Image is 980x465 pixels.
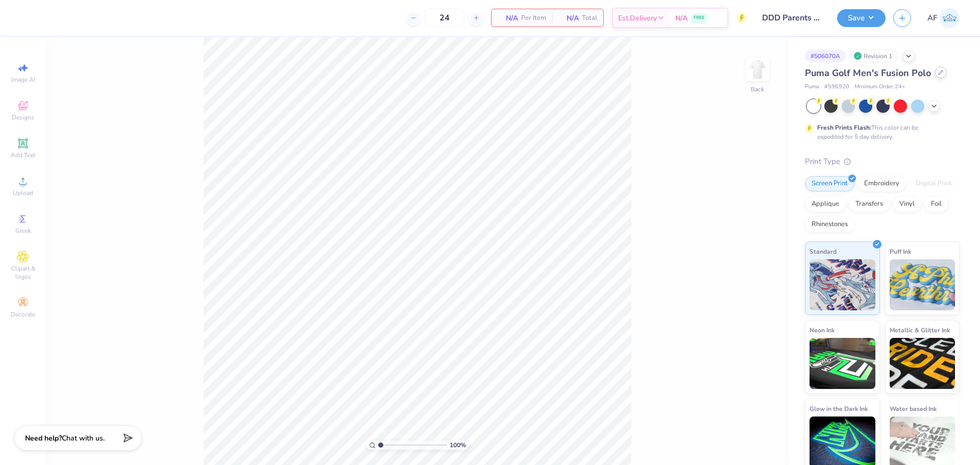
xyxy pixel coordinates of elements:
span: Per Item [521,13,546,23]
a: AF [927,8,960,28]
span: Upload [13,189,33,197]
span: 100 % [450,440,466,450]
input: – – [425,9,464,27]
div: Screen Print [805,176,854,191]
img: Ana Francesca Bustamante [940,8,960,28]
span: Glow in the Dark Ink [810,403,868,414]
div: Applique [805,197,846,212]
span: Greek [15,227,31,235]
span: N/A [558,13,579,23]
strong: Need help? [25,433,62,443]
img: Metallic & Glitter Ink [890,338,955,389]
div: Print Type [805,156,960,167]
div: Transfers [849,197,890,212]
span: Total [582,13,597,23]
div: Foil [924,197,948,212]
img: Standard [810,259,875,310]
span: Puma Golf Men's Fusion Polo [805,67,931,79]
span: Neon Ink [810,325,835,335]
div: Back [751,85,764,94]
span: Water based Ink [890,403,937,414]
span: N/A [498,13,518,23]
button: Save [837,9,886,27]
div: Revision 1 [851,50,898,62]
input: Untitled Design [754,8,829,28]
span: FREE [694,14,704,21]
div: Rhinestones [805,217,854,232]
span: Image AI [11,76,35,84]
span: Standard [810,246,837,257]
span: Puma [805,83,819,91]
span: # 596920 [824,83,849,91]
div: # 506070A [805,50,846,62]
div: Vinyl [893,197,921,212]
span: AF [927,12,937,24]
span: N/A [675,13,688,23]
span: Puff Ink [890,246,911,257]
img: Puff Ink [890,259,955,310]
span: Est. Delivery [618,13,657,23]
span: Chat with us. [62,433,105,443]
div: Digital Print [909,176,959,191]
span: Decorate [11,310,35,319]
img: Back [747,59,768,80]
div: Embroidery [857,176,906,191]
span: Metallic & Glitter Ink [890,325,950,335]
span: Designs [12,113,34,121]
div: This color can be expedited for 5 day delivery. [817,123,943,141]
img: Neon Ink [810,338,875,389]
strong: Fresh Prints Flash: [817,124,871,132]
span: Add Text [11,151,35,159]
span: Minimum Order: 24 + [854,83,905,91]
span: Clipart & logos [5,264,41,281]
